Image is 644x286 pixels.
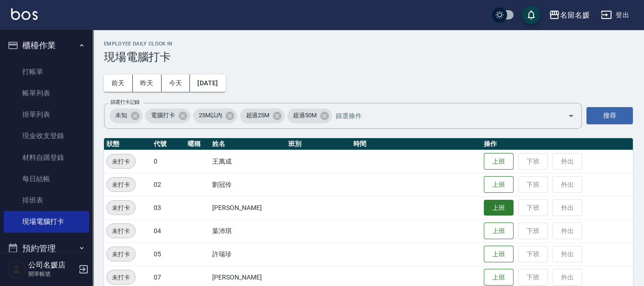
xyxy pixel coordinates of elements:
button: 預約管理 [4,236,89,261]
a: 帳單列表 [4,83,89,104]
div: 名留名媛 [560,9,590,21]
button: Open [564,108,579,123]
img: Logo [11,8,38,20]
div: 超過50M [287,108,332,123]
span: 未打卡 [107,273,135,282]
td: 劉冠伶 [210,173,286,196]
img: Person [7,260,26,279]
button: 上班 [484,176,514,193]
th: 暱稱 [185,138,210,150]
span: 未知 [110,111,133,120]
td: 05 [151,242,185,266]
a: 掛單列表 [4,104,89,125]
th: 代號 [151,138,185,150]
a: 現場電腦打卡 [4,211,89,232]
th: 狀態 [104,138,151,150]
th: 班別 [286,138,351,150]
button: save [522,6,540,24]
td: 0 [151,150,185,173]
span: 未打卡 [107,226,135,236]
a: 排班表 [4,190,89,211]
button: 櫃檯作業 [4,33,89,57]
button: 昨天 [133,75,162,92]
button: 上班 [484,269,514,286]
span: 超過25M [240,111,275,120]
button: 前天 [104,75,133,92]
td: [PERSON_NAME] [210,196,286,219]
div: 25M以內 [193,108,238,123]
span: 超過50M [287,111,322,120]
div: 電腦打卡 [145,108,190,123]
td: 許瑞珍 [210,242,286,266]
a: 每日結帳 [4,168,89,190]
a: 現金收支登錄 [4,125,89,146]
button: 上班 [484,222,514,240]
button: 上班 [484,246,514,263]
label: 篩選打卡記錄 [111,99,140,106]
th: 姓名 [210,138,286,150]
th: 操作 [481,138,633,150]
span: 未打卡 [107,180,135,190]
div: 超過25M [240,108,285,123]
h2: Employee Daily Clock In [104,41,633,47]
div: 未知 [110,108,143,123]
input: 篩選條件 [333,108,552,124]
td: 02 [151,173,185,196]
button: 上班 [484,153,514,170]
td: 03 [151,196,185,219]
h5: 公司名媛店 [28,261,76,270]
button: 上班 [484,200,514,216]
button: 登出 [597,6,633,24]
a: 材料自購登錄 [4,147,89,168]
button: 搜尋 [586,107,633,124]
h3: 現場電腦打卡 [104,51,633,64]
td: 王萬成 [210,150,286,173]
td: 葉沛琪 [210,219,286,242]
button: 名留名媛 [545,6,593,25]
span: 未打卡 [107,249,135,259]
th: 時間 [351,138,481,150]
p: 開單帳號 [28,270,76,278]
button: 今天 [162,75,190,92]
span: 未打卡 [107,157,135,166]
span: 25M以內 [193,111,228,120]
td: 04 [151,219,185,242]
button: [DATE] [190,75,225,92]
span: 電腦打卡 [145,111,181,120]
span: 未打卡 [107,203,135,213]
a: 打帳單 [4,61,89,83]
